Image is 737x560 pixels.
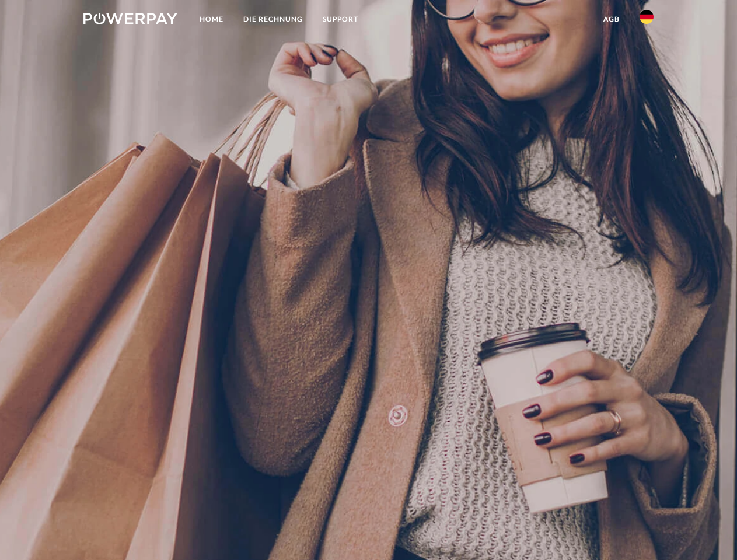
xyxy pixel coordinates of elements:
[190,9,233,30] a: Home
[313,9,368,30] a: SUPPORT
[593,9,630,30] a: agb
[83,13,177,24] img: logo-powerpay-white.svg
[233,9,313,30] a: DIE RECHNUNG
[640,10,654,24] img: de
